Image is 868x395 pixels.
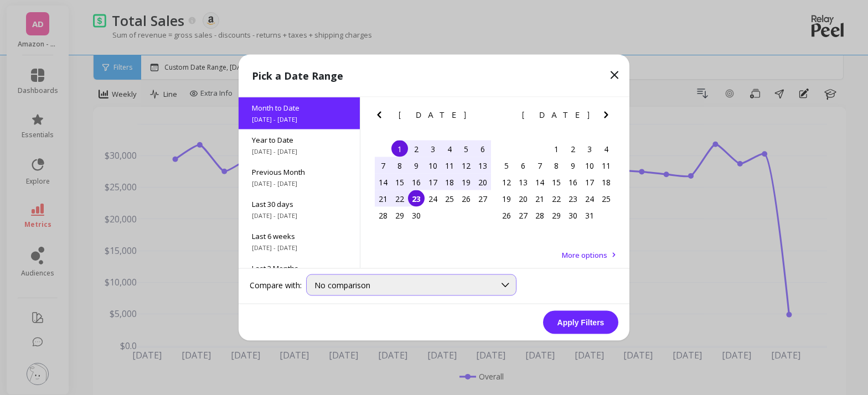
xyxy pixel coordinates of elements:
div: Choose Sunday, October 26th, 2025 [498,207,515,224]
div: Choose Wednesday, October 15th, 2025 [548,174,565,190]
span: Month to Date [252,103,347,113]
span: [DATE] - [DATE] [252,243,347,252]
button: Previous Month [373,108,390,126]
span: [DATE] - [DATE] [252,179,347,188]
div: Choose Thursday, September 25th, 2025 [441,190,458,207]
div: Choose Friday, October 24th, 2025 [581,190,598,207]
div: Choose Friday, October 17th, 2025 [581,174,598,190]
span: [DATE] [522,111,591,119]
div: Choose Monday, October 27th, 2025 [515,207,531,224]
div: Choose Friday, September 26th, 2025 [458,190,474,207]
div: Choose Tuesday, October 14th, 2025 [531,174,548,190]
div: month 2025-10 [498,141,614,224]
div: Choose Monday, October 20th, 2025 [515,190,531,207]
div: Choose Monday, September 1st, 2025 [391,141,408,157]
div: Choose Thursday, September 11th, 2025 [441,157,458,174]
div: Choose Sunday, October 12th, 2025 [498,174,515,190]
div: Choose Sunday, September 14th, 2025 [375,174,391,190]
div: Choose Tuesday, September 2nd, 2025 [408,141,425,157]
div: Choose Thursday, October 30th, 2025 [565,207,581,224]
div: Choose Saturday, October 25th, 2025 [598,190,614,207]
div: Choose Friday, September 12th, 2025 [458,157,474,174]
div: Choose Sunday, September 21st, 2025 [375,190,391,207]
div: Choose Monday, October 13th, 2025 [515,174,531,190]
div: Choose Friday, September 19th, 2025 [458,174,474,190]
div: Choose Friday, October 31st, 2025 [581,207,598,224]
div: Choose Tuesday, October 7th, 2025 [531,157,548,174]
label: Compare with: [250,279,302,290]
button: Next Month [476,108,494,126]
div: Choose Thursday, October 2nd, 2025 [565,141,581,157]
span: [DATE] - [DATE] [252,211,347,220]
button: Previous Month [496,108,514,126]
span: [DATE] - [DATE] [252,115,347,124]
div: Choose Tuesday, September 23rd, 2025 [408,190,425,207]
div: Choose Saturday, September 13th, 2025 [474,157,491,174]
div: Choose Sunday, September 7th, 2025 [375,157,391,174]
div: Choose Monday, September 15th, 2025 [391,174,408,190]
div: Choose Saturday, September 27th, 2025 [474,190,491,207]
div: Choose Saturday, September 6th, 2025 [474,141,491,157]
div: Choose Thursday, October 23rd, 2025 [565,190,581,207]
div: Choose Monday, September 22nd, 2025 [391,190,408,207]
div: Choose Tuesday, September 30th, 2025 [408,207,425,224]
button: Apply Filters [543,311,618,334]
div: Choose Sunday, October 19th, 2025 [498,190,515,207]
div: Choose Thursday, October 9th, 2025 [565,157,581,174]
div: Choose Saturday, September 20th, 2025 [474,174,491,190]
span: [DATE] - [DATE] [252,147,347,156]
div: Choose Wednesday, September 17th, 2025 [425,174,441,190]
div: Choose Thursday, September 4th, 2025 [441,141,458,157]
div: Choose Wednesday, October 1st, 2025 [548,141,565,157]
div: Choose Wednesday, September 3rd, 2025 [425,141,441,157]
div: Choose Tuesday, September 9th, 2025 [408,157,425,174]
div: Choose Monday, October 6th, 2025 [515,157,531,174]
div: Choose Saturday, October 18th, 2025 [598,174,614,190]
div: Choose Tuesday, September 16th, 2025 [408,174,425,190]
span: Last 30 days [252,199,347,209]
div: Choose Monday, September 29th, 2025 [391,207,408,224]
div: Choose Saturday, October 4th, 2025 [598,141,614,157]
div: Choose Saturday, October 11th, 2025 [598,157,614,174]
span: More options [562,250,607,260]
button: Next Month [600,108,617,126]
div: Choose Wednesday, October 29th, 2025 [548,207,565,224]
div: month 2025-09 [375,141,491,224]
div: Choose Wednesday, October 22nd, 2025 [548,190,565,207]
div: Choose Tuesday, October 21st, 2025 [531,190,548,207]
div: Choose Friday, September 5th, 2025 [458,141,474,157]
span: Year to Date [252,135,347,145]
div: Choose Sunday, October 5th, 2025 [498,157,515,174]
p: Pick a Date Range [252,68,343,84]
div: Choose Wednesday, October 8th, 2025 [548,157,565,174]
span: No comparison [314,280,370,290]
span: [DATE] [399,111,468,119]
div: Choose Friday, October 3rd, 2025 [581,141,598,157]
div: Choose Tuesday, October 28th, 2025 [531,207,548,224]
div: Choose Monday, September 8th, 2025 [391,157,408,174]
div: Choose Wednesday, September 24th, 2025 [425,190,441,207]
span: Previous Month [252,167,347,177]
div: Choose Sunday, September 28th, 2025 [375,207,391,224]
div: Choose Wednesday, September 10th, 2025 [425,157,441,174]
span: Last 3 Months [252,263,347,273]
div: Choose Thursday, October 16th, 2025 [565,174,581,190]
div: Choose Thursday, September 18th, 2025 [441,174,458,190]
div: Choose Friday, October 10th, 2025 [581,157,598,174]
span: Last 6 weeks [252,231,347,241]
